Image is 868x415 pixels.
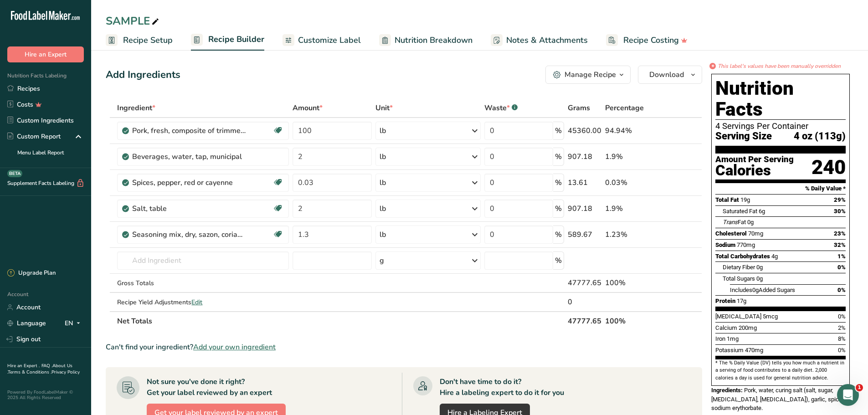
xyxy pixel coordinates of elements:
span: Protein [715,297,735,304]
div: 47777.65 [568,277,601,288]
span: 1mg [727,335,739,342]
div: 0 [568,297,601,307]
span: Percentage [605,102,644,113]
div: Seasoning mix, dry, sazon, coriander & annatto [132,229,246,240]
a: FAQ . [41,363,52,369]
span: 200mg [739,324,757,331]
span: 8% [838,335,846,342]
span: Potassium [715,347,744,354]
div: Gross Totals [117,278,289,288]
span: Ingredients: [711,387,743,394]
span: Saturated Fat [723,208,757,215]
span: 0g [752,287,759,293]
span: Includes Added Sugars [730,287,795,293]
div: Amount Per Serving [715,155,794,164]
div: 1.23% [605,229,659,240]
span: Ingredient [117,102,155,113]
span: Recipe Costing [623,34,679,46]
span: Total Fat [715,196,739,203]
span: Recipe Setup [123,34,173,46]
a: Nutrition Breakdown [379,30,473,51]
div: lb [380,151,386,162]
div: 0.03% [605,177,659,188]
div: Calories [715,164,794,177]
button: Hire an Expert [7,46,84,62]
span: 29% [834,196,846,203]
i: This label's values have been manually overridden [718,62,841,70]
div: Pork, fresh, composite of trimmed retail cuts (loin and shoulder blade), separable lean and fat, raw [132,125,246,136]
th: Net Totals [115,311,565,330]
div: 589.67 [568,229,601,240]
div: Can't find your ingredient? [106,342,702,353]
div: 907.18 [568,151,601,162]
a: Language [7,315,46,331]
span: Edit [191,298,202,307]
span: 0% [837,264,846,271]
span: Pork, water, curing salt (salt, sugar, [MEDICAL_DATA], [MEDICAL_DATA]), garlic, spices, sodium er... [711,387,847,411]
span: 0% [838,347,846,354]
span: 19g [740,196,750,203]
span: 4 oz (113g) [794,131,846,142]
div: Salt, table [132,203,246,214]
div: 100% [605,277,659,288]
iframe: Intercom live chat [837,384,859,406]
span: 1 [856,384,863,391]
div: Custom Report [7,132,61,141]
span: Nutrition Breakdown [395,34,473,46]
div: Upgrade Plan [7,269,56,278]
span: 0g [747,219,754,225]
div: 13.61 [568,177,601,188]
span: 23% [834,230,846,237]
a: Notes & Attachments [491,30,588,51]
span: 30% [834,208,846,215]
span: 17g [737,297,746,304]
span: 0% [837,287,846,293]
span: Amount [293,102,323,113]
div: Recipe Yield Adjustments [117,297,289,307]
th: 47777.65 [566,311,603,330]
div: Waste [484,102,518,113]
a: Recipe Builder [191,29,264,51]
a: Privacy Policy [51,369,80,375]
a: About Us . [7,363,72,375]
div: lb [380,229,386,240]
div: 1.9% [605,151,659,162]
span: Dietary Fiber [723,264,755,271]
span: Recipe Builder [208,33,264,46]
button: Manage Recipe [545,66,631,84]
span: 70mg [748,230,763,237]
span: 1% [837,253,846,260]
button: Download [638,66,702,84]
div: Powered By FoodLabelMaker © 2025 All Rights Reserved [7,389,84,400]
span: Calcium [715,324,737,331]
span: Serving Size [715,131,772,142]
th: 100% [603,311,661,330]
a: Terms & Conditions . [8,369,51,375]
span: Grams [568,102,590,113]
div: 907.18 [568,203,601,214]
div: 94.94% [605,125,659,136]
span: 32% [834,241,846,248]
div: 45360.00 [568,125,601,136]
span: Unit [375,102,393,113]
div: lb [380,177,386,188]
span: Total Carbohydrates [715,253,770,260]
div: SAMPLE [106,13,161,29]
span: Fat [723,219,746,225]
i: Trans [723,219,738,225]
a: Hire an Expert . [7,363,40,369]
div: lb [380,125,386,136]
div: BETA [7,170,22,177]
span: [MEDICAL_DATA] [715,313,761,320]
div: EN [65,318,84,329]
span: Add your own ingredient [193,342,276,353]
div: Don't have time to do it? Hire a labeling expert to do it for you [440,376,564,398]
div: Not sure you've done it right? Get your label reviewed by an expert [147,376,272,398]
span: 4g [771,253,778,260]
input: Add Ingredient [117,251,289,270]
div: 1.9% [605,203,659,214]
a: Recipe Costing [606,30,688,51]
div: Spices, pepper, red or cayenne [132,177,246,188]
span: Download [649,69,684,80]
div: Add Ingredients [106,67,180,82]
